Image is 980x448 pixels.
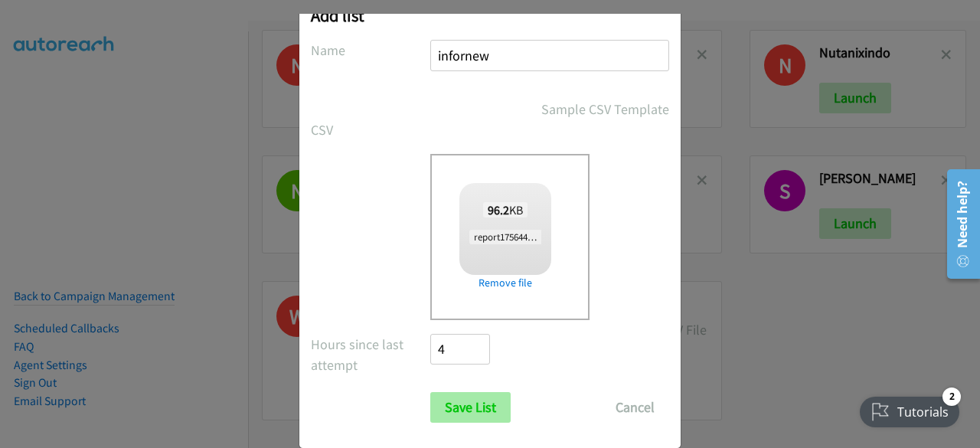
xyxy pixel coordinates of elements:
[541,99,669,119] a: Sample CSV Template
[311,40,430,60] label: Name
[488,202,509,217] strong: 96.2
[601,392,669,423] button: Cancel
[311,119,430,140] label: CSV
[851,381,969,437] iframe: Checklist
[483,202,528,217] span: KB
[311,334,430,375] label: Hours since last attempt
[311,5,669,26] h2: Add list
[936,163,980,285] iframe: Resource Center
[459,275,551,291] a: Remove file
[430,392,511,423] input: Save List
[469,230,580,244] span: report1756448732065.csv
